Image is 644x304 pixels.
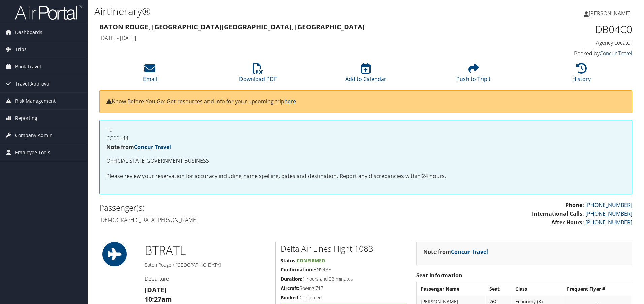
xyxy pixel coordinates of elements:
[144,242,270,259] h1: BTR ATL
[507,49,632,57] h4: Booked by
[99,22,365,31] strong: Baton Rouge, [GEOGRAPHIC_DATA] [GEOGRAPHIC_DATA], [GEOGRAPHIC_DATA]
[456,67,491,83] a: Push to Tripit
[106,143,171,151] strong: Note from
[451,248,488,256] a: Concur Travel
[144,275,270,282] h4: Departure
[15,144,50,161] span: Employee Tools
[507,39,632,46] h4: Agency Locator
[281,285,299,291] strong: Aircraft:
[563,283,631,295] th: Frequent Flyer #
[585,201,632,209] a: [PHONE_NUMBER]
[297,257,325,264] span: Confirmed
[134,143,171,151] a: Concur Travel
[15,127,53,144] span: Company Admin
[345,67,386,83] a: Add to Calendar
[15,75,51,92] span: Travel Approval
[15,4,82,20] img: airportal-logo.png
[94,4,456,19] h1: Airtinerary®
[281,243,406,255] h2: Delta Air Lines Flight 1083
[99,34,496,42] h4: [DATE] - [DATE]
[486,283,511,295] th: Seat
[99,202,361,213] h2: Passenger(s)
[572,67,591,83] a: History
[281,276,406,282] h5: 1 hours and 33 minutes
[585,218,632,226] a: [PHONE_NUMBER]
[106,172,625,181] p: Please review your reservation for accuracy including name spelling, dates and destination. Repor...
[106,157,625,165] p: OFFICIAL STATE GOVERNMENT BUSINESS
[281,257,297,264] strong: Status:
[585,210,632,217] a: [PHONE_NUMBER]
[281,285,406,292] h5: Boeing 717
[15,24,42,41] span: Dashboards
[532,210,584,217] strong: International Calls:
[144,262,270,268] h5: Baton Rouge / [GEOGRAPHIC_DATA]
[416,272,462,279] strong: Seat Information
[281,294,300,301] strong: Booked:
[417,283,485,295] th: Passenger Name
[507,22,632,36] h1: DB04C0
[584,3,637,24] a: [PERSON_NAME]
[284,98,296,105] a: here
[281,266,406,273] h5: HNS4BE
[144,295,172,304] strong: 10:27am
[143,67,157,83] a: Email
[281,294,406,301] h5: Confirmed
[99,216,361,224] h4: [DEMOGRAPHIC_DATA][PERSON_NAME]
[106,127,625,132] h4: 10
[589,10,631,17] span: [PERSON_NAME]
[144,285,167,294] strong: [DATE]
[281,276,302,282] strong: Duration:
[565,201,584,209] strong: Phone:
[281,266,313,273] strong: Confirmation:
[600,49,632,57] a: Concur Travel
[239,67,277,83] a: Download PDF
[15,93,56,109] span: Risk Management
[15,41,27,58] span: Trips
[106,97,625,106] p: Know Before You Go: Get resources and info for your upcoming trip
[551,218,584,226] strong: After Hours:
[15,110,37,127] span: Reporting
[512,283,563,295] th: Class
[423,248,488,256] strong: Note from
[106,136,625,141] h4: CC00144
[15,58,41,75] span: Book Travel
